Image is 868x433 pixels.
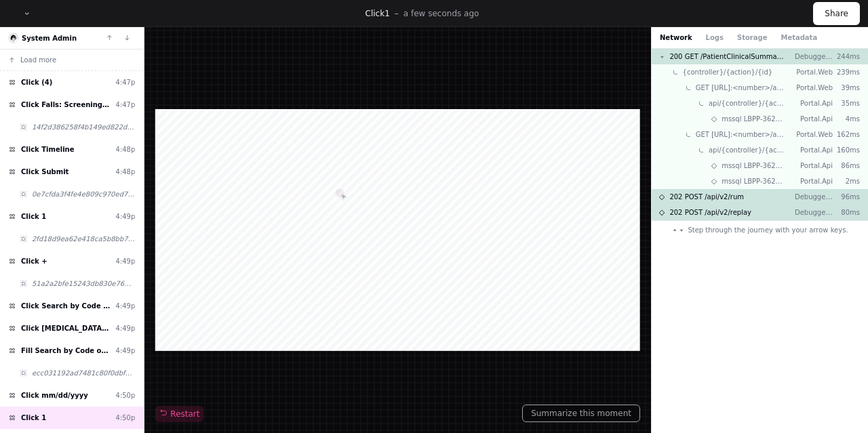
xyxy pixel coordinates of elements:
[795,145,833,155] p: Portal.Api
[660,33,692,43] button: Network
[833,176,860,186] p: 2ms
[159,409,199,419] span: Restart
[116,100,136,110] div: 4:47p
[21,323,111,333] span: Click [MEDICAL_DATA] 80 MG TABLET
[737,33,767,43] button: Storage
[21,256,47,266] span: Click +
[21,301,111,311] span: Click Search by Code or Description
[21,167,68,177] span: Click Submit
[21,144,74,154] span: Click Timeline
[669,207,751,218] span: 202 POST /api/v2/replay
[795,176,833,186] p: Portal.Api
[669,51,784,62] span: 200 GET /PatientClinicalSummary/GetTimelineView
[522,405,640,422] button: Summarize this moment
[366,9,385,18] span: Click
[155,406,203,422] button: Restart
[403,8,479,19] p: a few seconds ago
[688,225,848,235] span: Step through the journey with your arrow keys.
[833,145,860,155] p: 160ms
[722,161,784,171] span: mssql LBPP-36285LBPortalDev
[795,129,833,140] p: Portal.Web
[32,234,135,244] span: 2fd18d9ea62e418ca5b8bb74cf5d7dc8
[795,207,833,218] p: Debugger-Web
[116,256,136,266] div: 4:49p
[709,145,784,155] span: api/{controller}/{action}/{id}
[696,83,784,93] span: GET [URL]:<number>/api/UserBusinessUnit/GetAssignedBusinessUnits
[833,114,860,124] p: 4ms
[833,207,860,218] p: 80ms
[833,161,860,171] p: 86ms
[795,98,833,108] p: Portal.Api
[813,2,860,25] button: Share
[21,77,52,87] span: Click (4)
[683,67,773,77] span: {controller}/{action}/{id}
[795,161,833,171] p: Portal.Api
[32,368,135,378] span: ecc031192ad7481c80f0dbfee7678313
[116,211,136,222] div: 4:49p
[116,413,136,423] div: 4:50p
[116,144,136,154] div: 4:48p
[795,51,833,62] p: Debugger-Web
[706,33,724,43] button: Logs
[116,167,136,177] div: 4:48p
[116,346,136,356] div: 4:49p
[722,114,784,124] span: mssql LBPP-36285LBPortalDev
[21,100,111,110] span: Click Falls: Screening for Fall Risk ACO #13
[32,122,135,132] span: 14f2d386258f4b149ed822dbd610f862
[833,51,860,62] p: 244ms
[833,98,860,108] p: 35ms
[833,67,860,77] p: 239ms
[21,211,46,222] span: Click 1
[795,83,833,93] p: Portal.Web
[795,192,833,202] p: Debugger-Web
[833,83,860,93] p: 39ms
[795,67,833,77] p: Portal.Web
[20,55,56,65] span: Load more
[116,77,136,87] div: 4:47p
[9,34,18,43] img: 16.svg
[384,9,390,18] span: 1
[669,192,744,202] span: 202 POST /api/v2/rum
[116,323,136,333] div: 4:49p
[21,346,111,356] span: Fill Search by Code or Description
[22,35,77,42] a: System Admin
[116,390,136,400] div: 4:50p
[21,390,88,400] span: Click mm/dd/yyyy
[32,189,135,199] span: 0e7cfda3f4fe4e809c970ed7bff28868
[709,98,784,108] span: api/{controller}/{action}/{id}
[781,33,817,43] button: Metadata
[696,129,784,140] span: GET [URL]:<number>/api/PatientClinicalSummary/GetTimelineViewList?
[833,129,860,140] p: 162ms
[833,192,860,202] p: 96ms
[722,176,784,186] span: mssql LBPP-36285LBPortalDev
[21,413,46,423] span: Click 1
[795,114,833,124] p: Portal.Api
[116,301,136,311] div: 4:49p
[32,279,135,289] span: 51a2a2bfe15243db830e7612e5c219e5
